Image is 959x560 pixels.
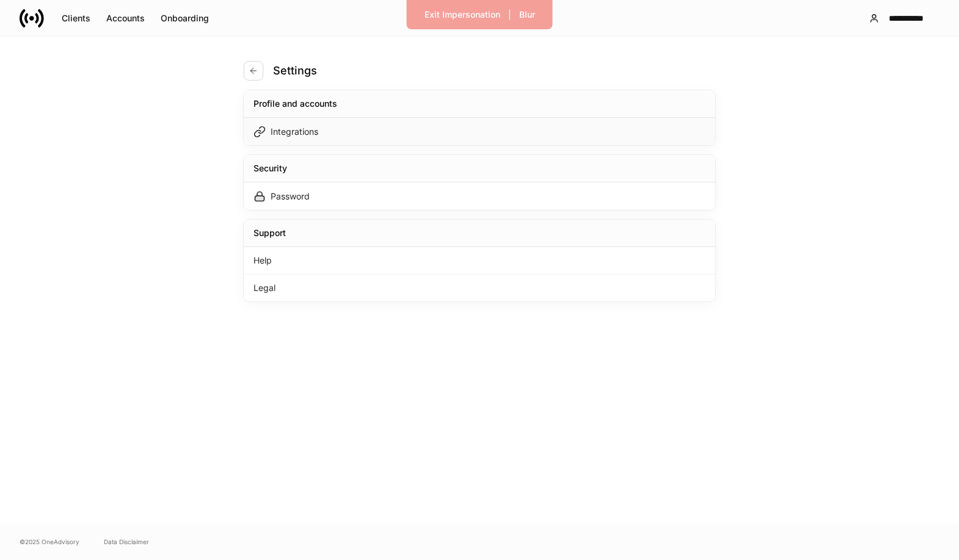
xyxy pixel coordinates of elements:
div: Onboarding [161,12,209,24]
div: Password [271,190,310,203]
h4: Settings [273,63,317,78]
div: Blur [519,9,535,21]
button: Accounts [98,9,153,28]
button: Exit Impersonation [417,5,508,24]
div: Accounts [106,12,145,24]
a: Data Disclaimer [104,537,149,547]
div: Profile and accounts [253,98,337,110]
div: Clients [62,12,90,24]
button: Clients [54,9,98,28]
div: Help [244,247,715,275]
button: Onboarding [153,9,217,28]
button: Blur [511,5,543,24]
div: Support [253,227,286,239]
div: Legal [244,275,715,301]
span: © 2025 OneAdvisory [20,537,79,547]
div: Integrations [271,126,318,138]
div: Security [253,162,287,174]
div: Exit Impersonation [425,9,500,21]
